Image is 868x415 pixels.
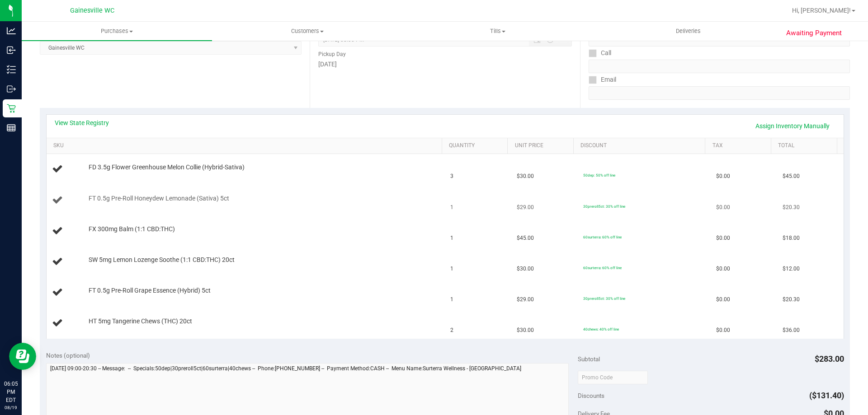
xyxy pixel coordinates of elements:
[716,326,730,335] span: $0.00
[716,265,730,273] span: $0.00
[22,27,212,35] span: Purchases
[517,295,534,304] span: $29.00
[212,22,402,41] a: Customers
[7,123,16,132] inline-svg: Reports
[517,234,534,242] span: $45.00
[318,60,571,69] div: [DATE]
[778,142,833,149] a: Total
[89,194,229,203] span: FT 0.5g Pre-Roll Honeydew Lemonade (Sativa) 5ct
[583,266,622,270] span: 60surterra: 60% off line
[712,142,768,149] a: Tax
[89,163,245,172] span: FD 3.5g Flower Greenhouse Melon Collie (Hybrid-Sativa)
[593,22,783,41] a: Deliveries
[9,343,36,370] iframe: Resource center
[212,27,402,35] span: Customers
[89,225,175,233] span: FX 300mg Balm (1:1 CBD:THC)
[578,371,648,384] input: Promo Code
[809,391,844,400] span: ($131.40)
[449,142,504,149] a: Quantity
[716,172,730,181] span: $0.00
[515,142,570,149] a: Unit Price
[450,172,453,181] span: 3
[517,265,534,273] span: $30.00
[450,265,453,273] span: 1
[89,286,211,295] span: FT 0.5g Pre-Roll Grape Essence (Hybrid) 5ct
[792,7,851,14] span: Hi, [PERSON_NAME]!
[7,26,16,35] inline-svg: Analytics
[583,296,625,301] span: 30preroll5ct: 30% off line
[55,118,109,127] a: View State Registry
[750,118,835,134] a: Assign Inventory Manually
[7,104,16,113] inline-svg: Retail
[4,380,18,404] p: 06:05 PM EDT
[89,317,192,326] span: HT 5mg Tangerine Chews (THC) 20ct
[716,295,730,304] span: $0.00
[783,203,800,212] span: $20.30
[664,27,713,35] span: Deliveries
[580,142,702,149] a: Discount
[815,354,844,364] span: $283.00
[583,235,622,239] span: 60surterra: 60% off line
[70,7,114,14] span: Gainesville WC
[450,295,453,304] span: 1
[4,404,18,411] p: 08/19
[583,327,619,331] span: 40chews: 40% off line
[783,234,800,242] span: $18.00
[450,234,453,242] span: 1
[318,50,346,58] label: Pickup Day
[7,46,16,55] inline-svg: Inbound
[450,203,453,212] span: 1
[403,27,592,35] span: Tills
[589,73,616,86] label: Email
[89,256,235,264] span: SW 5mg Lemon Lozenge Soothe (1:1 CBD:THC) 20ct
[589,47,611,60] label: Call
[7,65,16,74] inline-svg: Inventory
[517,203,534,212] span: $29.00
[578,355,600,363] span: Subtotal
[517,326,534,335] span: $30.00
[783,295,800,304] span: $20.30
[783,172,800,181] span: $45.00
[583,204,625,209] span: 30preroll5ct: 30% off line
[589,60,850,73] input: Format: (999) 999-9999
[783,265,800,273] span: $12.00
[450,326,453,335] span: 2
[716,203,730,212] span: $0.00
[578,387,604,404] span: Discounts
[783,326,800,335] span: $36.00
[786,28,842,38] span: Awaiting Payment
[716,234,730,242] span: $0.00
[22,22,212,41] a: Purchases
[583,173,615,177] span: 50dep: 50% off line
[46,352,90,359] span: Notes (optional)
[53,142,438,149] a: SKU
[517,172,534,181] span: $30.00
[7,84,16,93] inline-svg: Outbound
[402,22,593,41] a: Tills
